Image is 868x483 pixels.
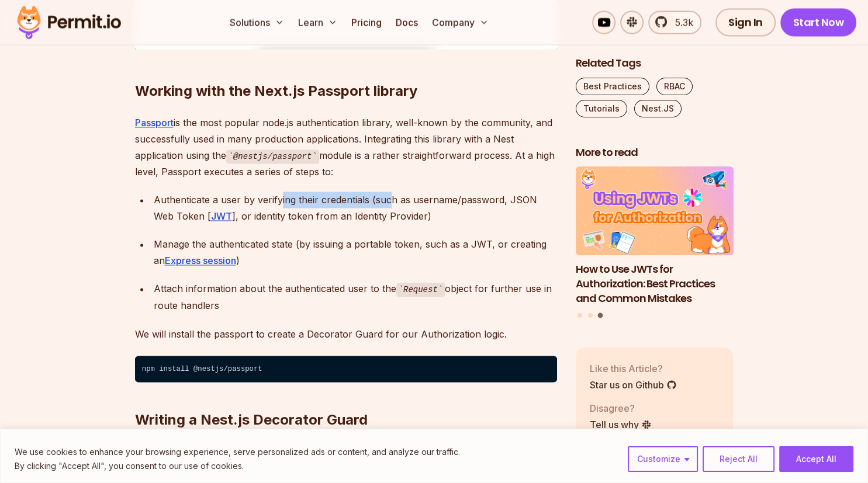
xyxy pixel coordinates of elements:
div: Authenticate a user by verifying their credentials (such as username/password, JSON Web Token [ ]... [154,192,557,224]
button: Solutions [225,11,289,34]
button: Learn [293,11,342,34]
p: We will install the passport to create a Decorator Guard for our Authorization logic. [135,325,557,342]
a: Star us on Github [590,378,677,392]
a: Nest.JS [634,100,682,117]
p: is the most popular node.js authentication library, well-known by the community, and successfully... [135,114,557,180]
h2: Writing a Nest.js Decorator Guard [135,363,557,429]
img: Permit logo [12,2,126,42]
a: JWT [211,210,232,222]
h2: More to read [576,145,734,160]
a: Best Practices [576,78,649,95]
a: Passport [135,117,174,128]
a: Sign In [715,8,776,36]
a: Tutorials [576,100,627,117]
button: Company [427,11,493,34]
h2: Related Tags [576,56,734,71]
p: Disagree? [590,401,652,415]
code: npm install @nestjs/passport [135,356,557,383]
a: Express session [165,255,236,266]
code: Request [396,283,445,297]
p: We use cookies to enhance your browsing experience, serve personalized ads or content, and analyz... [15,445,460,459]
button: Go to slide 2 [588,313,593,318]
a: RBAC [656,78,693,95]
div: Posts [576,167,734,320]
button: Customize [628,446,698,472]
h2: Working with the Next.js Passport library [135,35,557,100]
a: Tell us why [590,418,652,432]
div: Manage the authenticated state (by issuing a portable token, such as a JWT, or creating an ) [154,236,557,269]
div: Attach information about the authenticated user to the object for further use in route handlers [154,280,557,314]
h3: How to Use JWTs for Authorization: Best Practices and Common Mistakes [576,262,734,305]
button: Reject All [703,446,774,472]
a: Start Now [780,8,857,36]
a: Docs [391,11,423,34]
button: Go to slide 1 [577,313,582,318]
p: Like this Article? [590,362,677,376]
p: By clicking "Accept All", you consent to our use of cookies. [15,459,460,473]
a: 5.3k [648,11,701,34]
a: How to Use JWTs for Authorization: Best Practices and Common MistakesHow to Use JWTs for Authoriz... [576,167,734,306]
button: Go to slide 3 [598,313,603,318]
code: @nestjs/passport [226,150,319,164]
span: 5.3k [668,15,693,29]
button: Accept All [779,446,853,472]
a: Pricing [347,11,386,34]
img: How to Use JWTs for Authorization: Best Practices and Common Mistakes [576,167,734,256]
li: 3 of 3 [576,167,734,306]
